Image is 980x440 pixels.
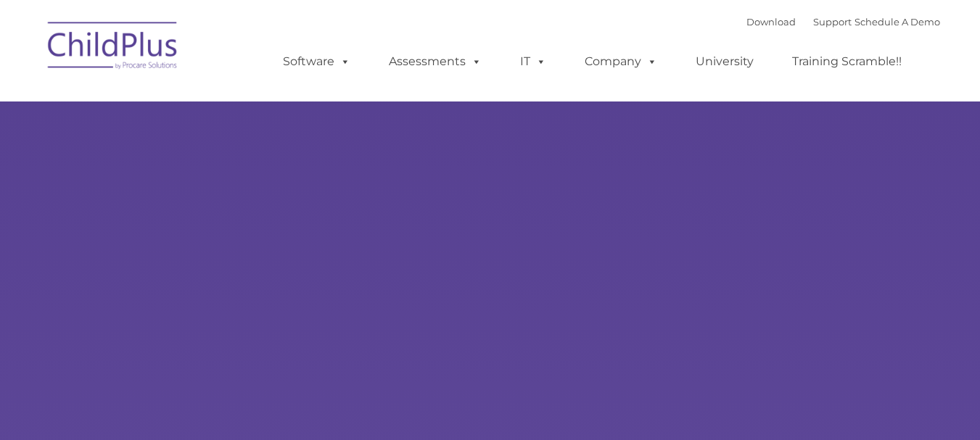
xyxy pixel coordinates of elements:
a: Software [268,47,365,76]
a: Company [570,47,672,76]
a: Training Scramble!! [778,47,916,76]
a: IT [506,47,561,76]
img: ChildPlus by Procare Solutions [41,12,186,84]
a: Download [746,16,796,28]
a: University [681,47,768,76]
a: Assessments [374,47,496,76]
font: | [746,16,940,28]
a: Support [813,16,852,28]
a: Schedule A Demo [855,16,940,28]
